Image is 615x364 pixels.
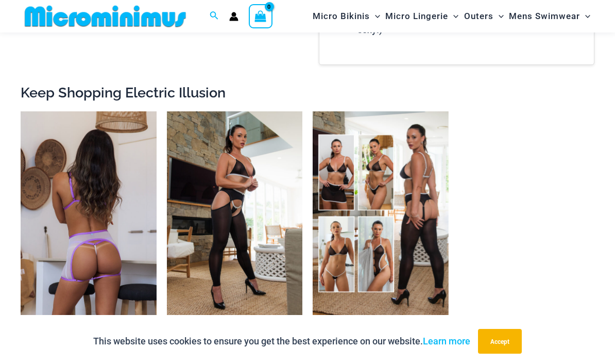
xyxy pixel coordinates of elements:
[448,3,458,29] span: Menu Toggle
[167,111,303,315] img: Electric Illusion Noir 1521 Bra 611 Micro 552 Tights 07
[313,3,370,29] span: Micro Bikinis
[493,3,504,29] span: Menu Toggle
[313,111,449,315] a: Collection Pack (3)Electric Illusion Noir 1949 Bodysuit 04Electric Illusion Noir 1949 Bodysuit 04
[370,3,380,29] span: Menu Toggle
[249,4,272,28] a: View Shopping Cart, empty
[509,3,580,29] span: Mens Swimwear
[580,3,590,29] span: Menu Toggle
[313,111,449,315] img: Collection Pack (3)
[383,3,461,29] a: Micro LingerieMenu ToggleMenu Toggle
[93,334,470,349] p: This website uses cookies to ensure you get the best experience on our website.
[423,336,470,346] a: Learn more
[462,3,506,29] a: OutersMenu ToggleMenu Toggle
[464,3,493,29] span: Outers
[309,2,594,31] nav: Site Navigation
[21,84,594,102] h2: Keep Shopping Electric Illusion
[506,3,593,29] a: Mens SwimwearMenu ToggleMenu Toggle
[385,3,448,29] span: Micro Lingerie
[478,329,522,354] button: Accept
[21,111,157,315] img: Electric Illusion White Purple 1521 Bra 611 Micro 5121 Skirt 02
[21,111,157,315] a: Electric Illusion White Purple 1521 Bra 611 Micro 552 Tights 07Electric Illusion White Purple 152...
[310,3,383,29] a: Micro BikinisMenu ToggleMenu Toggle
[229,12,238,21] a: Account icon link
[21,5,190,28] img: MM SHOP LOGO FLAT
[210,10,219,23] a: Search icon link
[167,111,303,315] a: Electric Illusion Noir 1521 Bra 611 Micro 552 Tights 07Electric Illusion Noir 1521 Bra 682 Thong ...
